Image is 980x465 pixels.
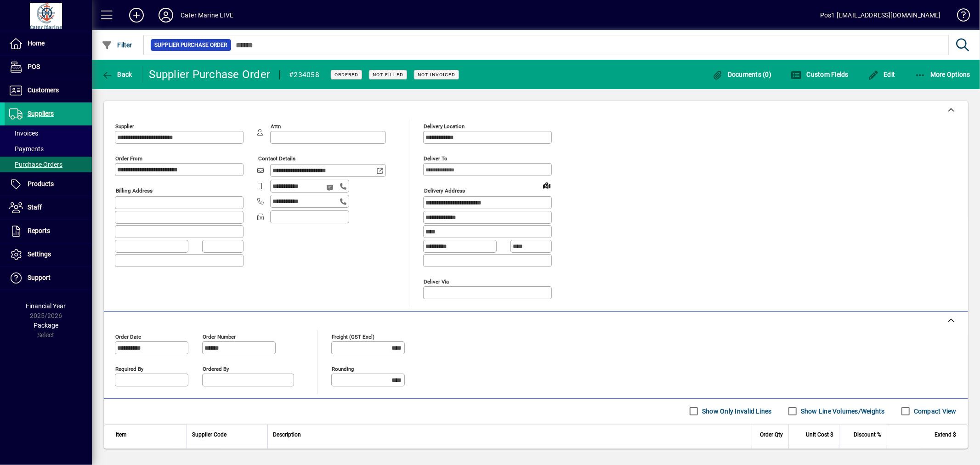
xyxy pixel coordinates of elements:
a: Support [5,267,92,289]
a: Purchase Orders [5,157,92,172]
mat-label: Freight (GST excl) [332,333,374,340]
mat-label: Attn [271,123,281,130]
label: Show Line Volumes/Weights [799,407,885,416]
span: Home [28,40,45,47]
span: Support [28,274,51,281]
span: Back [102,71,132,78]
button: Filter [99,37,135,53]
span: Documents (0) [712,71,772,78]
a: Staff [5,196,92,219]
span: Package [34,322,58,329]
a: View on map [539,178,554,193]
span: Suppliers [28,110,54,117]
label: Show Only Invalid Lines [700,407,772,416]
button: Edit [866,66,898,83]
mat-label: Rounding [332,365,354,372]
span: Ordered [334,72,358,78]
a: Payments [5,141,92,157]
td: 2.0000 [752,445,788,464]
span: Order Qty [760,430,783,440]
span: Supplier Purchase Order [154,40,227,50]
button: Back [99,66,135,83]
span: Invoices [9,130,38,137]
span: Description [273,430,301,440]
span: Discount % [854,430,881,440]
mat-label: Order number [203,333,236,340]
td: 56.76 [887,445,968,464]
span: Item [116,430,127,440]
div: Pos1 [EMAIL_ADDRESS][DOMAIN_NAME] [820,8,941,23]
a: Customers [5,79,92,102]
div: Cater Marine LIVE [181,8,233,23]
mat-label: Deliver To [424,155,448,162]
button: More Options [912,66,973,83]
a: Invoices [5,125,92,141]
span: Unit Cost $ [806,430,833,440]
span: Edit [868,71,895,78]
span: Filter [102,41,132,49]
label: Compact View [912,407,957,416]
span: Products [28,180,54,187]
button: Documents (0) [710,66,774,83]
button: Profile [151,7,181,23]
span: Payments [9,145,44,153]
mat-label: Deliver via [424,278,449,284]
button: Add [122,7,151,23]
span: Supplier Code [193,430,227,440]
div: #234058 [289,68,319,82]
button: Send SMS [320,176,342,198]
mat-label: Delivery Location [424,123,465,130]
a: Reports [5,220,92,243]
td: 0.00 [839,445,887,464]
span: Settings [28,250,51,258]
a: Home [5,32,92,55]
span: Not Invoiced [418,72,455,78]
span: Reports [28,227,50,234]
a: POS [5,56,92,79]
span: Financial Year [26,302,66,310]
mat-label: Ordered by [203,365,229,372]
span: POS [28,63,40,70]
span: Purchase Orders [9,161,62,168]
span: Not Filled [373,72,403,78]
span: Custom Fields [791,71,849,78]
span: Staff [28,204,42,211]
app-page-header-button: Back [92,66,142,83]
mat-label: Required by [115,365,143,372]
span: Extend $ [935,430,956,440]
mat-label: Supplier [115,123,134,130]
mat-label: Order date [115,333,141,340]
a: Knowledge Base [950,2,969,32]
span: More Options [915,71,971,78]
mat-label: Order from [115,155,142,162]
td: 28.3800 [788,445,839,464]
span: Customers [28,86,59,94]
a: Settings [5,243,92,266]
a: Products [5,173,92,196]
button: Custom Fields [788,66,851,83]
div: Supplier Purchase Order [149,67,271,82]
